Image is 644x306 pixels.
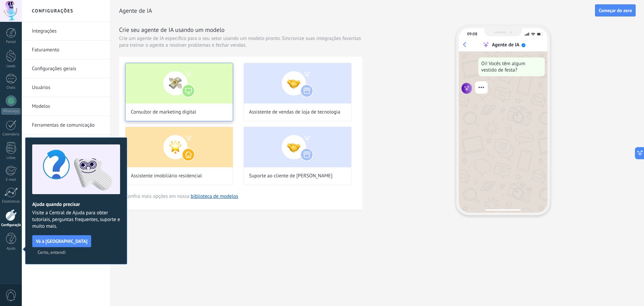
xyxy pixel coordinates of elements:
div: Leads [1,64,21,69]
img: Assistente de vendas de loja de tecnologia [244,63,351,103]
a: IA da Kommo [32,135,104,154]
li: Usuários [22,78,110,97]
img: agent icon [462,83,472,94]
h2: Ajuda quando precisar [32,201,120,208]
span: Suporte ao cliente de [PERSON_NAME] [249,173,333,179]
div: Chats [1,86,21,90]
div: Agente de IA [492,42,519,48]
span: Assistente de vendas de loja de tecnologia [249,109,340,116]
div: 09:08 [467,32,477,37]
span: Confira mais opções em nossa [125,193,238,200]
li: Configurações gerais [22,59,110,78]
span: Começar do zero [599,8,632,13]
div: Calendário [1,132,21,137]
h2: Agente de IA [119,4,595,17]
a: biblioteca de modelos [191,193,238,200]
button: Certo, entendi [35,247,69,257]
div: Ajuda [1,247,21,251]
h3: Crie seu agente de IA usando um modelo [119,26,362,34]
a: Ferramentas de comunicação [32,116,104,135]
li: Ferramentas de comunicação [22,116,110,135]
li: Faturamento [22,41,110,59]
span: Visite a Central de Ajuda para obter tutoriais, perguntas frequentes, suporte e muito mais. [32,210,120,230]
a: Integrações [32,22,104,41]
button: Começar do zero [595,4,636,16]
div: Oi! Vocês têm algum vestido de festa? [478,57,545,76]
span: Vá à [GEOGRAPHIC_DATA] [36,239,88,244]
img: Suporte ao cliente de varejo [244,127,351,167]
a: Faturamento [32,41,104,59]
li: Modelos [22,97,110,116]
span: Consultor de marketing digital [131,109,196,116]
img: Assistente imobiliário residencial [125,127,233,167]
div: WhatsApp [1,108,20,115]
div: Painel [1,40,21,44]
a: Usuários [32,78,104,97]
span: Assistente imobiliário residencial [131,173,202,179]
span: Crie um agente de IA específico para o seu setor usando um modelo pronto. Sincronize suas integra... [119,35,362,49]
div: E-mail [1,178,21,182]
li: IA da Kommo [22,135,110,154]
img: Consultor de marketing digital [125,63,233,103]
button: Vá à [GEOGRAPHIC_DATA] [32,235,91,247]
div: Configurações [1,223,21,227]
a: Configurações gerais [32,59,104,78]
div: Listas [1,156,21,160]
div: Estatísticas [1,200,21,204]
li: Integrações [22,22,110,41]
span: Certo, entendi [38,250,66,255]
a: Modelos [32,97,104,116]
